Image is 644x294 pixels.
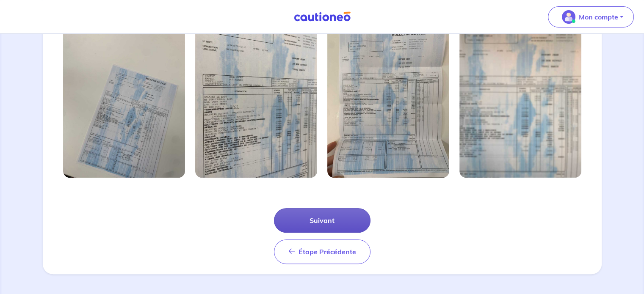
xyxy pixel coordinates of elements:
span: Étape Précédente [299,247,356,256]
img: Cautioneo [290,11,354,22]
button: Étape Précédente [274,239,370,264]
p: Mon compte [579,12,618,22]
button: Suivant [274,208,370,233]
img: Image mal cadrée 4 [459,15,581,178]
img: illu_account_valid_menu.svg [562,10,575,24]
img: Image mal cadrée 1 [63,15,185,178]
img: Image mal cadrée 2 [195,15,317,178]
img: Image mal cadrée 3 [327,15,449,178]
button: illu_account_valid_menu.svgMon compte [548,6,634,27]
